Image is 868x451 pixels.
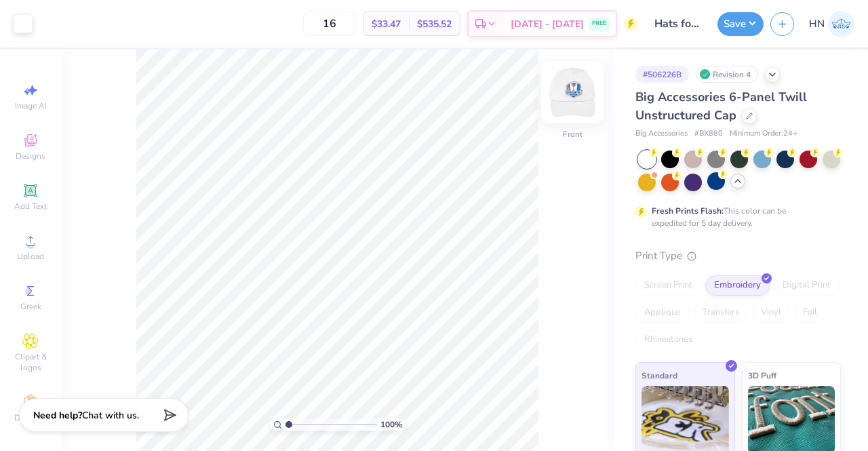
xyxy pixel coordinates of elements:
input: – – [303,12,356,36]
span: Greek [20,301,41,312]
div: Rhinestones [635,330,701,350]
div: Applique [635,302,690,323]
button: Save [717,12,764,36]
div: # 506226B [635,66,689,83]
span: 3D Puff [748,368,776,383]
span: Add Text [14,201,47,212]
span: Standard [642,368,677,383]
span: Designs [16,151,45,161]
span: Decorate [14,412,47,423]
span: HN [809,16,825,32]
strong: Fresh Prints Flash: [652,205,724,216]
div: Vinyl [752,302,790,323]
a: HN [809,11,854,37]
div: Foil [794,302,826,323]
img: Front [545,65,599,119]
div: Screen Print [635,275,701,296]
span: Chat with us. [82,409,139,422]
span: Big Accessories 6-Panel Twill Unstructured Cap [635,89,807,123]
div: Front [563,128,583,140]
span: FREE [592,19,606,28]
div: Revision 4 [696,66,758,83]
div: Embroidery [705,275,770,296]
span: Image AI [15,100,47,111]
input: Untitled Design [644,10,711,37]
div: Digital Print [774,275,840,296]
span: 100 % [380,418,402,431]
span: $33.47 [372,17,401,31]
img: Huda Nadeem [828,11,854,37]
span: [DATE] - [DATE] [511,17,584,31]
span: # BX880 [694,128,723,140]
div: Print Type [635,248,841,264]
span: Big Accessories [635,128,688,140]
span: Minimum Order: 24 + [730,128,797,140]
span: Clipart & logos [7,351,54,373]
span: Upload [17,251,44,262]
div: This color can be expedited for 5 day delivery. [652,205,818,229]
div: Transfers [694,302,748,323]
strong: Need help? [33,409,82,422]
span: $535.52 [417,17,452,31]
